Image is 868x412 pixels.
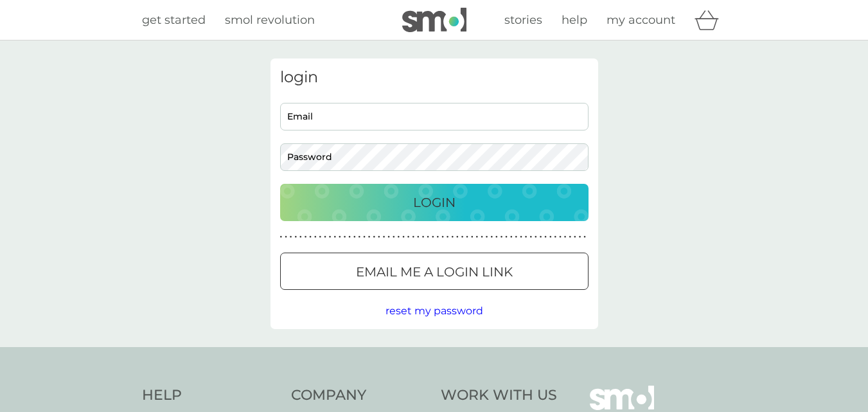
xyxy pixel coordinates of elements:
[559,234,562,240] p: ●
[564,234,567,240] p: ●
[441,234,444,240] p: ●
[142,13,206,27] span: get started
[607,13,675,27] span: my account
[535,234,537,240] p: ●
[505,234,508,240] p: ●
[432,234,434,240] p: ●
[607,11,675,30] a: my account
[291,386,428,406] h4: Company
[385,303,483,319] button: reset my password
[456,234,459,240] p: ●
[368,234,371,240] p: ●
[417,234,420,240] p: ●
[280,234,283,240] p: ●
[461,234,464,240] p: ●
[471,234,474,240] p: ●
[562,13,587,27] span: help
[383,234,385,240] p: ●
[280,253,589,290] button: Email me a login link
[504,13,542,27] span: stories
[451,234,454,240] p: ●
[142,11,206,30] a: get started
[540,234,542,240] p: ●
[373,234,375,240] p: ●
[554,234,557,240] p: ●
[574,234,576,240] p: ●
[344,234,346,240] p: ●
[333,234,336,240] p: ●
[378,234,380,240] p: ●
[695,7,727,33] div: basket
[402,8,466,32] img: smol
[447,234,449,240] p: ●
[520,234,522,240] p: ●
[529,234,532,240] p: ●
[441,386,557,406] h4: Work With Us
[398,234,400,240] p: ●
[500,234,503,240] p: ●
[510,234,513,240] p: ●
[339,234,341,240] p: ●
[319,234,322,240] p: ●
[402,234,405,240] p: ●
[142,386,279,406] h4: Help
[422,234,425,240] p: ●
[294,234,297,240] p: ●
[413,192,456,213] p: Login
[353,234,356,240] p: ●
[466,234,468,240] p: ●
[387,234,390,240] p: ●
[356,262,513,282] p: Email me a login link
[299,234,302,240] p: ●
[280,184,589,221] button: Login
[324,234,326,240] p: ●
[490,234,493,240] p: ●
[437,234,439,240] p: ●
[481,234,483,240] p: ●
[314,234,317,240] p: ●
[385,305,483,317] span: reset my password
[515,234,518,240] p: ●
[427,234,429,240] p: ●
[285,234,287,240] p: ●
[393,234,395,240] p: ●
[495,234,498,240] p: ●
[359,234,361,240] p: ●
[544,234,547,240] p: ●
[280,68,589,87] h3: login
[329,234,332,240] p: ●
[562,11,587,30] a: help
[525,234,527,240] p: ●
[412,234,414,240] p: ●
[225,11,315,30] a: smol revolution
[549,234,552,240] p: ●
[504,11,542,30] a: stories
[348,234,351,240] p: ●
[407,234,410,240] p: ●
[476,234,479,240] p: ●
[486,234,488,240] p: ●
[309,234,312,240] p: ●
[290,234,292,240] p: ●
[305,234,307,240] p: ●
[569,234,571,240] p: ●
[583,234,586,240] p: ●
[225,13,315,27] span: smol revolution
[579,234,581,240] p: ●
[363,234,366,240] p: ●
